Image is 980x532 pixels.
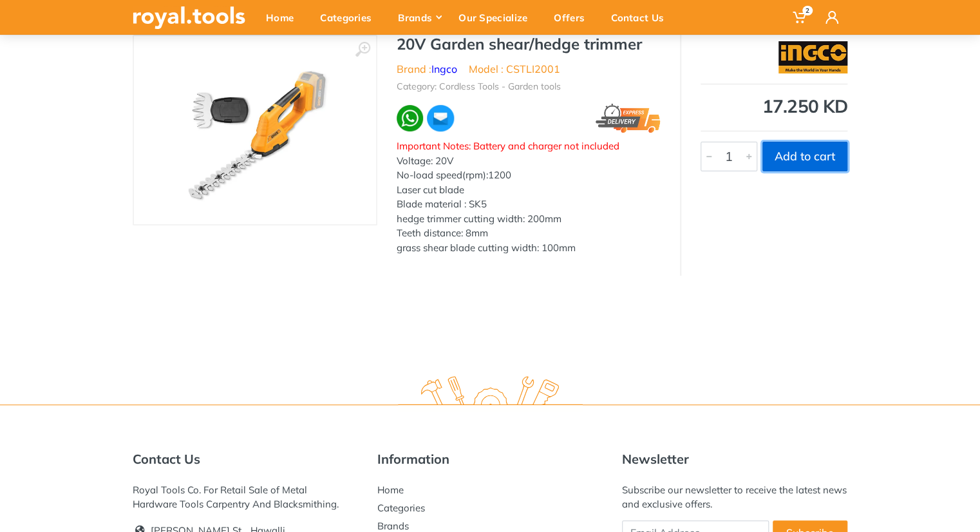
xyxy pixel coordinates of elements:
[311,4,389,31] div: Categories
[397,61,457,77] li: Brand :
[397,140,619,152] span: Important Notes: Battery and charger not included
[377,502,425,514] a: Categories
[545,4,602,31] div: Offers
[377,520,409,532] a: Brands
[622,483,847,511] div: Subscribe our newsletter to receive the latest news and exclusive offers.
[397,105,423,131] img: wa.webp
[174,49,336,211] img: Royal Tools - 20V Garden shear/hedge trimmer
[133,483,358,511] div: Royal Tools Co. For Retail Sale of Metal Hardware Tools Carpentry And Blacksmithing.
[397,35,661,53] h1: 20V Garden shear/hedge trimmer
[802,6,813,15] span: 2
[596,104,661,133] img: express.png
[701,97,847,115] div: 17.250 KD
[426,104,455,133] img: ma.webp
[377,484,404,496] a: Home
[602,4,681,31] div: Contact Us
[133,451,358,467] h5: Contact Us
[377,451,603,467] h5: Information
[133,6,245,29] img: royal.tools Logo
[398,376,583,412] img: royal.tools Logo
[449,4,545,31] div: Our Specialize
[397,139,661,255] div: Voltage: 20V No-load speed(rpm):1200 Laser cut blade Blade material : SK5 hedge trimmer cutting w...
[389,4,449,31] div: Brands
[431,62,457,75] a: Ingco
[469,61,560,77] li: Model : CSTLI2001
[397,80,561,93] li: Category: Cordless Tools - Garden tools
[257,4,311,31] div: Home
[622,451,847,467] h5: Newsletter
[778,41,847,73] img: Ingco
[762,142,847,171] button: Add to cart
